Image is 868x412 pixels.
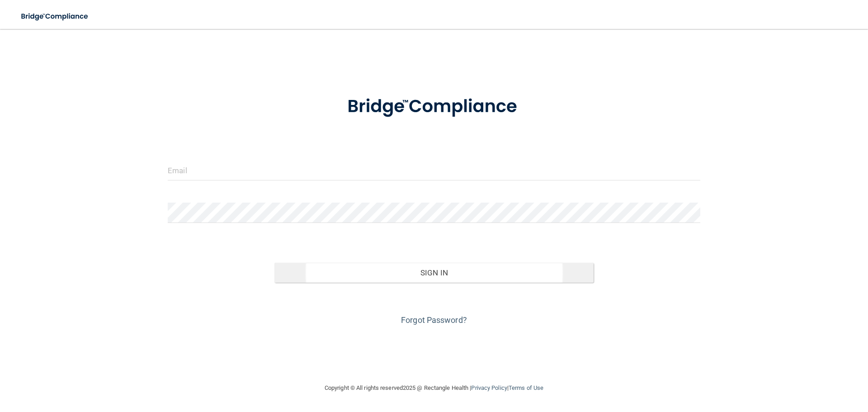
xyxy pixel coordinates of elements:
[471,384,507,391] a: Privacy Policy
[14,7,97,26] img: bridge_compliance_login_screen.278c3ca4.svg
[168,160,700,180] input: Email
[329,83,539,130] img: bridge_compliance_login_screen.278c3ca4.svg
[269,374,599,403] div: Copyright © All rights reserved 2025 @ Rectangle Health | |
[401,315,467,325] a: Forgot Password?
[509,384,543,391] a: Terms of Use
[274,263,594,283] button: Sign In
